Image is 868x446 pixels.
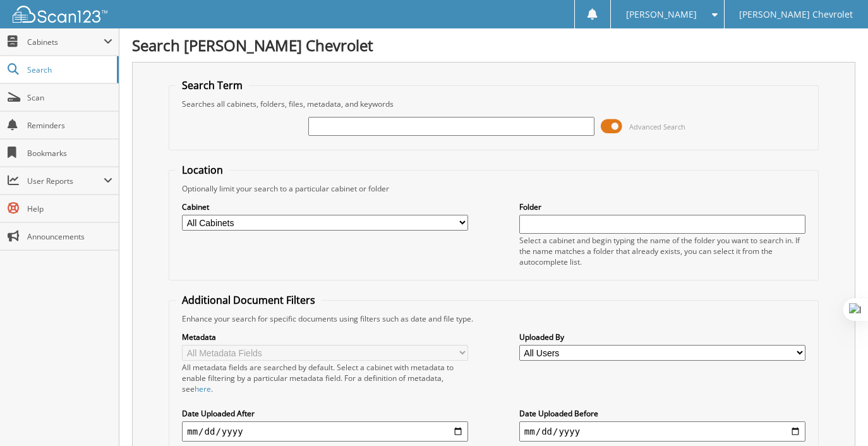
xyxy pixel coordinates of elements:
span: Cabinets [27,37,104,47]
span: Announcements [27,231,112,242]
label: Folder [519,202,805,212]
span: [PERSON_NAME] [626,11,697,18]
input: end [519,421,805,442]
label: Cabinet [182,202,468,212]
h1: Search [PERSON_NAME] Chevrolet [132,35,855,56]
legend: Location [176,163,229,177]
span: User Reports [27,176,104,186]
legend: Search Term [176,78,249,92]
label: Date Uploaded Before [519,408,805,419]
iframe: Chat Widget [805,385,868,446]
div: Enhance your search for specific documents using filters such as date and file type. [176,313,812,324]
span: Search [27,64,111,75]
div: Optionally limit your search to a particular cabinet or folder [176,183,812,194]
label: Date Uploaded After [182,408,468,419]
div: Select a cabinet and begin typing the name of the folder you want to search in. If the name match... [519,235,805,267]
span: [PERSON_NAME] Chevrolet [739,11,853,18]
div: Searches all cabinets, folders, files, metadata, and keywords [176,99,812,109]
label: Metadata [182,332,468,342]
span: Advanced Search [629,122,685,131]
span: Bookmarks [27,148,112,159]
input: start [182,421,468,442]
label: Uploaded By [519,332,805,342]
span: Help [27,203,112,214]
div: All metadata fields are searched by default. Select a cabinet with metadata to enable filtering b... [182,362,468,394]
a: here [195,383,211,394]
legend: Additional Document Filters [176,293,322,307]
span: Scan [27,92,112,103]
img: scan123-logo-white.svg [13,6,107,23]
span: Reminders [27,120,112,131]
